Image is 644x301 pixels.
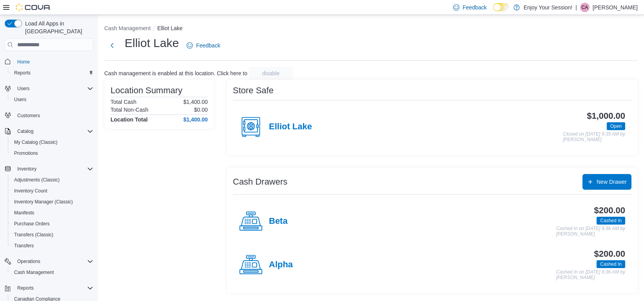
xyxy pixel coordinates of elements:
[14,164,40,174] button: Inventory
[11,219,53,228] a: Purchase Orders
[14,257,93,266] span: Operations
[582,3,588,12] span: CA
[11,68,34,78] a: Reports
[2,163,96,174] button: Inventory
[233,86,274,95] h3: Store Safe
[11,230,93,239] span: Transfers (Classic)
[2,56,96,67] button: Home
[14,164,93,174] span: Inventory
[11,68,93,78] span: Reports
[14,150,38,156] span: Promotions
[14,111,43,120] a: Customers
[8,94,96,105] button: Users
[17,59,30,65] span: Home
[11,208,37,218] a: Manifests
[14,96,26,103] span: Users
[11,241,37,250] a: Transfers
[14,243,34,249] span: Transfers
[11,186,93,196] span: Inventory Count
[14,139,58,145] span: My Catalog (Classic)
[11,186,51,196] a: Inventory Count
[11,230,56,239] a: Transfers (Classic)
[8,137,96,148] button: My Catalog (Classic)
[11,197,93,207] span: Inventory Manager (Classic)
[11,149,93,158] span: Promotions
[524,3,573,12] p: Enjoy Your Session!
[8,229,96,240] button: Transfers (Classic)
[183,116,208,123] h4: $1,400.00
[11,268,57,277] a: Cash Management
[593,3,638,12] p: [PERSON_NAME]
[556,226,625,237] p: Cashed In on [DATE] 9:36 AM by [PERSON_NAME]
[233,177,287,187] h3: Cash Drawers
[8,185,96,196] button: Inventory Count
[580,3,590,12] div: Chantel Albert
[111,116,148,123] h4: Location Total
[582,174,631,190] button: New Drawer
[14,232,53,238] span: Transfers (Classic)
[8,267,96,278] button: Cash Management
[17,166,36,172] span: Inventory
[556,270,625,280] p: Cashed In on [DATE] 9:36 AM by [PERSON_NAME]
[2,126,96,137] button: Catalog
[607,122,625,130] span: Open
[14,177,60,183] span: Adjustments (Classic)
[14,57,33,67] a: Home
[14,283,93,293] span: Reports
[183,38,223,53] a: Feedback
[597,178,627,186] span: New Drawer
[493,11,493,12] span: Dark Mode
[16,4,51,11] img: Cova
[14,199,73,205] span: Inventory Manager (Classic)
[563,132,625,142] p: Closed on [DATE] 9:35 AM by [PERSON_NAME]
[269,216,288,227] h4: Beta
[594,206,625,215] h3: $200.00
[125,35,179,51] h1: Elliot Lake
[14,56,93,66] span: Home
[17,85,29,92] span: Users
[11,138,61,147] a: My Catalog (Classic)
[17,128,33,134] span: Catalog
[17,112,40,119] span: Customers
[11,268,93,277] span: Cash Management
[2,256,96,267] button: Operations
[610,123,622,130] span: Open
[196,42,220,49] span: Feedback
[11,138,93,147] span: My Catalog (Classic)
[111,86,182,95] h3: Location Summary
[269,260,293,270] h4: Alpha
[8,207,96,218] button: Manifests
[22,20,93,35] span: Load All Apps in [GEOGRAPHIC_DATA]
[14,70,31,76] span: Reports
[11,175,93,185] span: Adjustments (Classic)
[14,257,44,266] button: Operations
[463,4,486,11] span: Feedback
[157,25,183,31] button: Elliot Lake
[11,95,29,104] a: Users
[17,285,34,291] span: Reports
[14,283,37,293] button: Reports
[11,219,93,228] span: Purchase Orders
[14,210,34,216] span: Manifests
[575,3,577,12] p: |
[11,208,93,218] span: Manifests
[8,148,96,159] button: Promotions
[594,249,625,259] h3: $200.00
[11,175,63,185] a: Adjustments (Classic)
[2,110,96,121] button: Customers
[587,111,625,121] h3: $1,000.00
[8,174,96,185] button: Adjustments (Classic)
[14,269,54,276] span: Cash Management
[14,127,36,136] button: Catalog
[17,258,40,265] span: Operations
[194,107,208,113] p: $0.00
[8,218,96,229] button: Purchase Orders
[183,99,208,105] p: $1,400.00
[14,84,33,93] button: Users
[14,221,50,227] span: Purchase Orders
[14,111,93,120] span: Customers
[14,84,93,93] span: Users
[11,241,93,250] span: Transfers
[104,25,151,31] button: Cash Management
[2,283,96,294] button: Reports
